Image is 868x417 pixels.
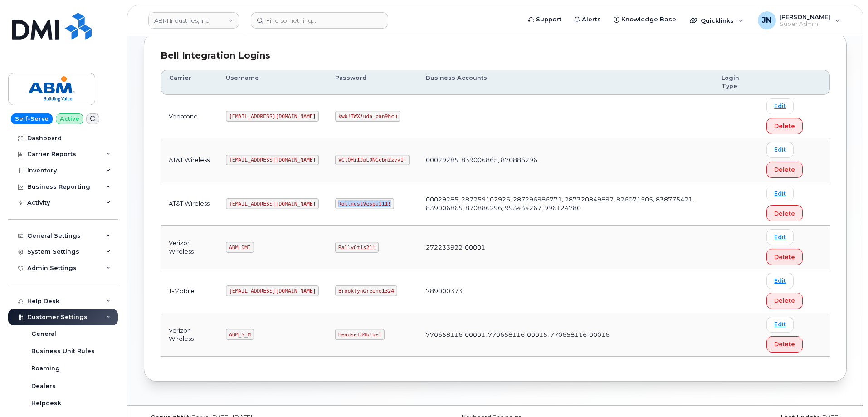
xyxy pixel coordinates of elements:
a: Support [522,10,568,29]
span: Delete [774,122,795,130]
code: ABM_DMI [226,242,254,253]
th: Business Accounts [418,70,713,95]
td: Verizon Wireless [161,226,218,269]
div: Quicklinks [683,11,750,29]
span: Delete [774,209,795,218]
span: Alerts [582,15,601,24]
td: 770658116-00001, 770658116-00015, 770658116-00016 [418,313,713,357]
td: 272233922-00001 [418,226,713,269]
div: Joe Nguyen Jr. [751,11,846,29]
th: Username [218,70,327,95]
code: Headset34blue! [335,329,385,340]
code: RallyOtis21! [335,242,378,253]
span: Delete [774,165,795,174]
span: Delete [774,296,795,305]
span: Delete [774,340,795,348]
span: [PERSON_NAME] [780,13,830,20]
button: Delete [766,293,803,309]
a: Edit [766,229,794,245]
code: [EMAIL_ADDRESS][DOMAIN_NAME] [226,111,319,122]
th: Login Type [713,70,758,95]
code: ABM_S_M [226,329,254,340]
span: Super Admin [780,20,830,28]
a: Alerts [568,10,607,29]
code: VClOHiIJpL0NGcbnZzyy1! [335,155,410,166]
th: Carrier [161,70,218,95]
button: Delete [766,205,803,221]
code: [EMAIL_ADDRESS][DOMAIN_NAME] [226,198,319,209]
code: [EMAIL_ADDRESS][DOMAIN_NAME] [226,155,319,166]
span: Delete [774,253,795,261]
code: RottnestVespa111! [335,198,394,209]
a: Edit [766,317,794,333]
td: 00029285, 839006865, 870886296 [418,138,713,182]
code: kwb!TWX*udn_ban9hcu [335,111,400,122]
a: Edit [766,186,794,201]
a: Edit [766,273,794,289]
span: Knowledge Base [621,15,676,24]
input: Find something... [251,12,388,29]
code: [EMAIL_ADDRESS][DOMAIN_NAME] [226,285,319,296]
code: BrooklynGreene1324 [335,285,397,296]
span: Support [536,15,561,24]
a: Edit [766,98,794,114]
td: 789000373 [418,269,713,313]
td: T-Mobile [161,269,218,313]
button: Delete [766,162,803,178]
a: Knowledge Base [607,10,683,29]
td: Vodafone [161,95,218,138]
a: Edit [766,142,794,158]
a: ABM Industries, Inc. [148,12,239,29]
td: Verizon Wireless [161,313,218,357]
span: JN [762,15,771,26]
td: AT&T Wireless [161,138,218,182]
button: Delete [766,336,803,353]
button: Delete [766,249,803,265]
td: 00029285, 287259102926, 287296986771, 287320849897, 826071505, 838775421, 839006865, 870886296, 9... [418,182,713,226]
th: Password [327,70,418,95]
div: Bell Integration Logins [161,49,830,62]
span: Quicklinks [701,17,734,24]
button: Delete [766,118,803,134]
td: AT&T Wireless [161,182,218,226]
